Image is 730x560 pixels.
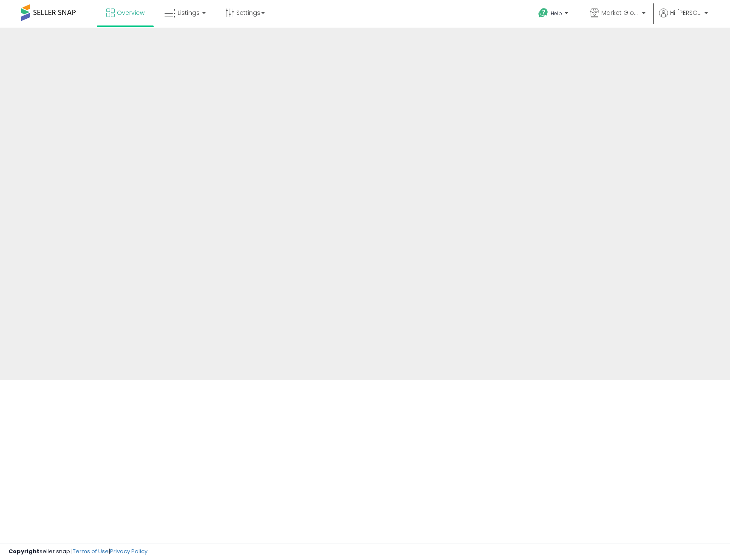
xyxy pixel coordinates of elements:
span: Listings [178,8,200,17]
span: Overview [117,8,144,17]
span: Market Global [601,8,639,17]
i: Get Help [538,8,549,18]
span: Hi [PERSON_NAME] [670,8,702,17]
a: Help [532,1,577,28]
a: Hi [PERSON_NAME] [659,8,708,28]
span: Help [551,10,562,17]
